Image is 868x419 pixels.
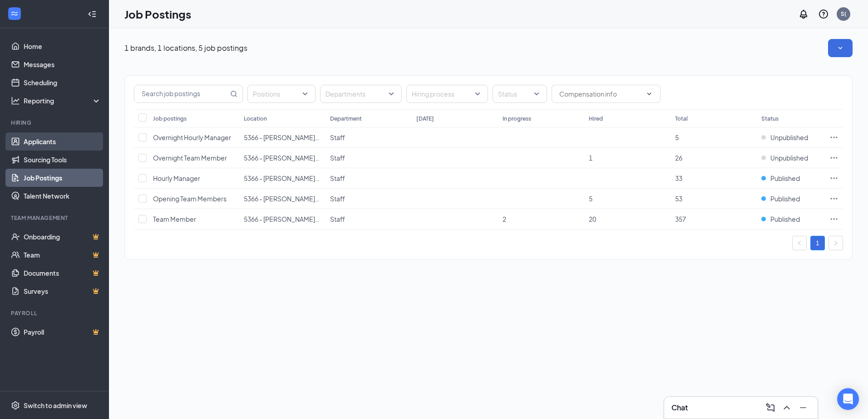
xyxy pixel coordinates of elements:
li: Previous Page [792,236,807,250]
div: S( [841,10,846,18]
th: Total [671,109,757,127]
input: Compensation info [559,89,642,99]
svg: Ellipses [829,214,838,224]
button: ChevronUp [779,400,794,415]
a: Sourcing Tools [24,151,101,169]
span: 33 [675,174,682,182]
span: left [797,240,802,246]
button: right [829,236,843,250]
span: Unpublished [770,133,808,142]
span: Staff [330,154,345,162]
a: SurveysCrown [24,282,101,300]
div: Department [330,115,362,122]
a: 1 [811,236,824,250]
th: Hired [584,109,671,127]
span: 53 [675,195,682,203]
td: Staff [325,127,412,148]
a: PayrollCrown [24,323,101,341]
a: Job Postings [24,169,101,187]
a: OnboardingCrown [24,228,101,246]
span: 5366 - [PERSON_NAME], [GEOGRAPHIC_DATA] [244,154,384,162]
svg: QuestionInfo [818,9,829,19]
span: Staff [330,215,345,223]
td: 5366 - Menasha, WI [239,209,325,229]
svg: Analysis [11,96,20,105]
span: Opening Team Members [153,195,227,203]
h3: Chat [671,403,688,413]
a: DocumentsCrown [24,264,101,282]
span: Overnight Team Member [153,154,227,162]
a: Messages [24,55,101,73]
span: Team Member [153,215,196,223]
button: left [792,236,807,250]
svg: ChevronDown [646,90,653,97]
td: 5366 - Menasha, WI [239,127,325,148]
span: 5366 - [PERSON_NAME], [GEOGRAPHIC_DATA] [244,174,384,182]
svg: Settings [11,401,20,410]
svg: Minimize [798,402,809,413]
h1: Job Postings [124,6,191,22]
div: Location [244,115,267,122]
span: 5366 - [PERSON_NAME], [GEOGRAPHIC_DATA] [244,195,384,203]
td: 5366 - Menasha, WI [239,189,325,209]
li: Next Page [829,236,843,250]
svg: Collapse [88,10,97,19]
p: 1 brands, 1 locations, 5 job postings [124,43,247,53]
button: ComposeMessage [763,400,778,415]
div: Reporting [24,96,102,105]
th: [DATE] [412,109,498,127]
span: Hourly Manager [153,174,200,182]
a: TeamCrown [24,246,101,264]
div: Team Management [11,214,99,222]
td: 5366 - Menasha, WI [239,168,325,189]
span: 1 [589,154,592,162]
svg: ComposeMessage [765,402,776,413]
div: Open Intercom Messenger [837,388,859,410]
a: Talent Network [24,187,101,205]
span: Published [770,174,800,183]
td: Staff [325,189,412,209]
input: Search job postings [134,85,228,102]
td: Staff [325,148,412,168]
svg: Ellipses [829,153,838,162]
span: 20 [589,215,596,223]
td: 5366 - Menasha, WI [239,148,325,168]
span: 5 [675,133,679,141]
div: Hiring [11,119,99,127]
td: Staff [325,168,412,189]
span: 357 [675,215,686,223]
span: Published [770,194,800,203]
span: Staff [330,195,345,203]
svg: Ellipses [829,174,838,183]
li: 1 [810,236,825,250]
span: 5 [589,195,592,203]
span: Unpublished [770,153,808,162]
svg: WorkstreamLogo [10,9,19,18]
span: 2 [503,215,506,223]
th: Status [757,109,825,127]
span: 26 [675,154,682,162]
a: Home [24,37,101,55]
svg: Ellipses [829,133,838,142]
span: Staff [330,174,345,182]
span: Published [770,214,800,224]
div: Payroll [11,309,99,317]
a: Applicants [24,132,101,151]
span: 5366 - [PERSON_NAME], [GEOGRAPHIC_DATA] [244,133,384,141]
span: Staff [330,133,345,141]
th: In progress [498,109,584,127]
span: Overnight Hourly Manager [153,133,231,141]
span: 5366 - [PERSON_NAME], [GEOGRAPHIC_DATA] [244,215,384,223]
button: SmallChevronDown [828,39,853,57]
svg: Notifications [798,9,809,19]
svg: SmallChevronDown [836,44,845,53]
svg: MagnifyingGlass [230,90,237,97]
svg: ChevronUp [781,402,792,413]
span: right [833,240,838,246]
div: Job postings [153,115,187,122]
div: Switch to admin view [24,401,87,410]
a: Scheduling [24,73,101,92]
td: Staff [325,209,412,229]
button: Minimize [796,400,810,415]
svg: Ellipses [829,194,838,203]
